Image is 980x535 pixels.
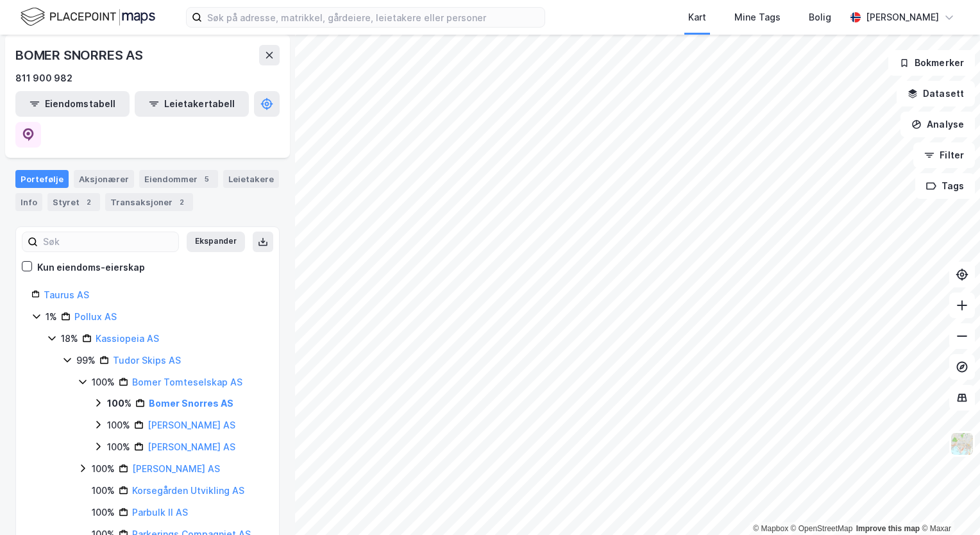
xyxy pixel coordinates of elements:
[139,170,218,188] div: Eiendommer
[791,524,853,533] a: OpenStreetMap
[200,173,213,185] div: 5
[900,112,975,137] button: Analyse
[15,91,130,117] button: Eiendomstabell
[916,473,980,535] div: Kontrollprogram for chat
[950,432,974,456] img: Z
[105,193,193,211] div: Transaksjoner
[44,289,89,300] a: Taurus AS
[913,142,975,168] button: Filter
[149,398,233,409] a: Bomer Snorres AS
[107,439,130,455] div: 100%
[76,353,96,368] div: 99%
[47,193,100,211] div: Styret
[734,10,781,25] div: Mine Tags
[132,507,188,518] a: Parbulk II AS
[856,524,920,533] a: Improve this map
[15,71,72,86] div: 811 900 982
[866,10,939,25] div: [PERSON_NAME]
[132,485,244,496] a: Korsegården Utvikling AS
[107,418,130,433] div: 100%
[132,377,242,387] a: Bomer Tomteselskap AS
[135,91,249,117] button: Leietakertabell
[223,170,279,188] div: Leietakere
[92,461,115,477] div: 100%
[916,473,980,535] iframe: Chat Widget
[38,232,178,251] input: Søk
[132,463,220,474] a: [PERSON_NAME] AS
[688,10,706,25] div: Kart
[92,483,115,498] div: 100%
[74,170,134,188] div: Aksjonærer
[46,309,57,325] div: 1%
[61,331,78,346] div: 18%
[96,333,159,344] a: Kassiopeia AS
[21,6,155,28] img: logo.f888ab2527a4732fd821a326f86c7f29.svg
[175,196,188,208] div: 2
[82,196,95,208] div: 2
[107,396,131,411] div: 100%
[92,505,115,520] div: 100%
[202,8,545,27] input: Søk på adresse, matrikkel, gårdeiere, leietakere eller personer
[148,441,235,452] a: [PERSON_NAME] AS
[92,375,115,390] div: 100%
[888,50,975,76] button: Bokmerker
[753,524,788,533] a: Mapbox
[15,193,42,211] div: Info
[148,420,235,430] a: [PERSON_NAME] AS
[809,10,831,25] div: Bolig
[74,311,117,322] a: Pollux AS
[915,173,975,199] button: Tags
[113,355,181,366] a: Tudor Skips AS
[15,170,69,188] div: Portefølje
[897,81,975,106] button: Datasett
[15,45,146,65] div: BOMER SNORRES AS
[187,232,245,252] button: Ekspander
[37,260,145,275] div: Kun eiendoms-eierskap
